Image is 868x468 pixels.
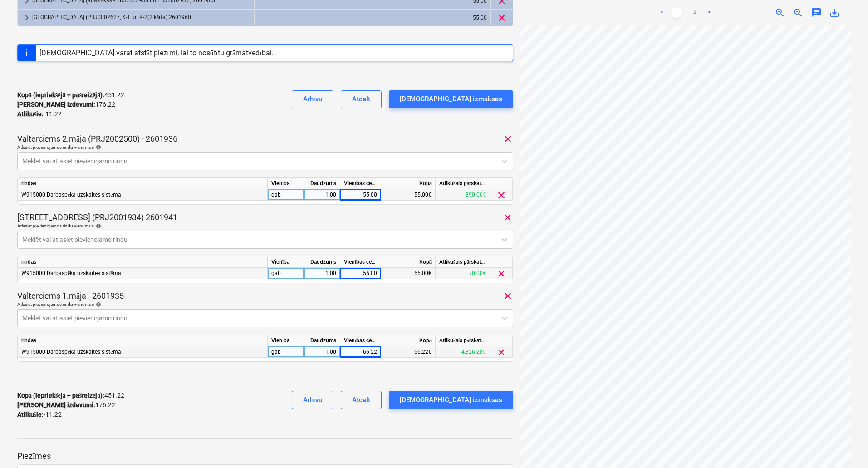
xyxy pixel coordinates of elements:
strong: [PERSON_NAME] izdevumi : [17,401,95,409]
div: 66.22 [344,346,377,358]
span: keyboard_arrow_right [21,12,32,23]
div: 4,826.28€ [436,346,490,358]
a: Next page [704,7,715,18]
a: Page 2 [689,7,700,18]
span: clear [502,133,513,144]
p: Valterciems 1.māja - 2601935 [17,291,124,301]
p: 451.22 [17,391,124,400]
div: Daudzums [304,335,340,346]
div: rindas [18,178,268,189]
p: [STREET_ADDRESS] (PRJ2001934) 2601941 [17,212,177,223]
div: Atlasiet pievienojamos rindu vienumus [17,301,513,307]
span: clear [496,12,507,23]
div: gab [268,189,304,201]
div: Arhīvu [303,93,322,105]
div: Atlasiet pievienojamos rindu vienumus [17,144,513,150]
strong: Kopā (iepriekšējā + pašreizējā) : [17,91,104,99]
div: Arhīvu [303,394,322,406]
div: gab [268,268,304,279]
div: gab [268,346,304,358]
div: Atcelt [352,93,370,105]
div: 55.00 [258,10,487,25]
span: zoom_in [775,7,785,18]
span: clear [502,291,513,301]
div: Atlikušais pārskatītais budžets [436,178,490,189]
div: Atlasiet pievienojamos rindu vienumus [17,223,513,229]
div: 1.00 [308,268,336,279]
strong: Atlikušie : [17,411,44,418]
div: [DEMOGRAPHIC_DATA] izmaksas [400,394,502,406]
p: 451.22 [17,90,124,100]
div: Atcelt [352,394,370,406]
button: Atcelt [341,90,382,108]
button: Arhīvu [292,391,333,409]
div: Kopā [381,256,436,268]
div: rindas [18,335,268,346]
p: 176.22 [17,100,115,109]
div: 55.00 [344,189,377,201]
div: Atlikušais pārskatītais budžets [436,256,490,268]
div: Vienības cena [340,178,381,189]
span: clear [496,347,507,358]
p: -11.22 [17,410,62,419]
span: W915000 Darbaspēka uzskaites sistēma [21,349,121,355]
iframe: Chat Widget [823,424,868,468]
button: [DEMOGRAPHIC_DATA] izmaksas [389,391,513,409]
div: Vienība [268,178,304,189]
span: help [94,302,101,307]
div: Kopā [381,178,436,189]
span: chat [811,7,822,18]
div: Daudzums [304,256,340,268]
div: Atlikušais pārskatītais budžets [436,335,490,346]
div: Vienības cena [340,256,381,268]
div: 70.00€ [436,268,490,279]
p: Piezīmes [17,451,513,462]
div: 55.00€ [381,189,436,201]
div: [DEMOGRAPHIC_DATA] varat atstāt piezīmi, lai to nosūtītu grāmatvedībai. [39,49,274,57]
button: Arhīvu [292,90,333,108]
span: clear [496,190,507,201]
div: Vienība [268,335,304,346]
span: clear [496,268,507,279]
div: 66.22€ [381,346,436,358]
button: [DEMOGRAPHIC_DATA] izmaksas [389,90,513,108]
div: 1.00 [308,346,336,358]
div: Vienības cena [340,335,381,346]
a: Previous page [657,7,667,18]
div: 1.00 [308,189,336,201]
div: 55.00€ [381,268,436,279]
span: zoom_out [793,7,804,18]
strong: [PERSON_NAME] izdevumi : [17,101,95,108]
div: Kopā [381,335,436,346]
div: Vienība [268,256,304,268]
div: [GEOGRAPHIC_DATA] (PRJ0002627, K-1 un K-2(2.kārta) 2601960 [32,10,250,25]
div: [DEMOGRAPHIC_DATA] izmaksas [400,93,502,105]
div: Daudzums [304,178,340,189]
span: help [94,144,101,150]
a: Page 1 is your current page [671,7,682,18]
span: help [94,223,101,229]
strong: Atlikušie : [17,110,44,118]
p: Valterciems 2.māja (PRJ2002500) - 2601936 [17,133,177,144]
span: clear [502,212,513,223]
div: rindas [18,256,268,268]
div: 890.00€ [436,189,490,201]
span: save_alt [829,7,840,18]
p: 176.22 [17,400,115,410]
span: W915000 Darbaspēka uzskaites sistēma [21,270,121,276]
div: 55.00 [344,268,377,279]
p: -11.22 [17,109,62,119]
span: W915000 Darbaspēka uzskaites sistēma [21,192,121,198]
button: Atcelt [341,391,382,409]
strong: Kopā (iepriekšējā + pašreizējā) : [17,392,104,399]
